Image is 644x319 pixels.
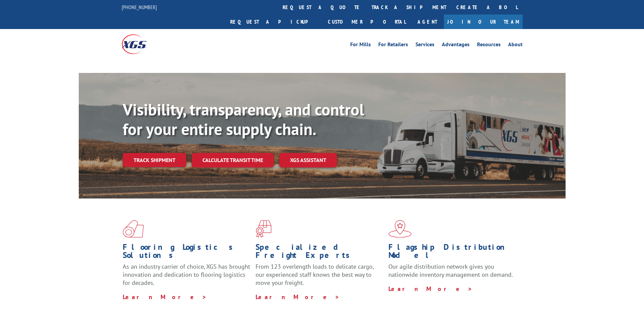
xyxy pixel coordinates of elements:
a: Learn More > [256,293,340,301]
img: xgs-icon-focused-on-flooring-red [256,220,271,238]
img: xgs-icon-total-supply-chain-intelligence-red [123,220,144,238]
a: Join Our Team [444,15,523,29]
a: Track shipment [123,153,186,167]
a: Agent [411,15,444,29]
a: XGS ASSISTANT [279,153,337,167]
a: For Mills [350,42,371,49]
h1: Specialized Freight Experts [256,243,383,263]
p: From 123 overlength loads to delicate cargo, our experienced staff knows the best way to move you... [256,263,383,293]
a: Calculate transit time [192,153,274,167]
img: xgs-icon-flagship-distribution-model-red [388,220,412,238]
h1: Flagship Distribution Model [388,243,516,263]
span: As an industry carrier of choice, XGS has brought innovation and dedication to flooring logistics... [123,263,250,287]
a: Resources [477,42,501,49]
a: Advantages [442,42,470,49]
a: Request a pickup [225,15,323,29]
a: For Retailers [378,42,408,49]
h1: Flooring Logistics Solutions [123,243,251,263]
a: Services [415,42,434,49]
a: Customer Portal [323,15,411,29]
b: Visibility, transparency, and control for your entire supply chain. [123,99,364,139]
a: About [508,42,523,49]
span: Our agile distribution network gives you nationwide inventory management on demand. [388,263,513,278]
a: Learn More > [388,285,473,293]
a: Learn More > [123,293,207,301]
a: [PHONE_NUMBER] [122,4,157,10]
